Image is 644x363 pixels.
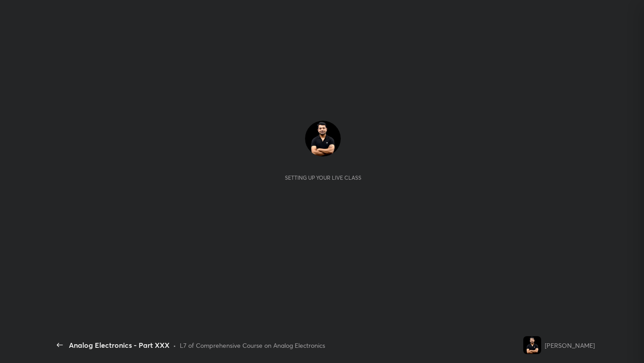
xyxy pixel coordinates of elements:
[545,341,595,350] div: [PERSON_NAME]
[305,121,341,156] img: ae2dc78aa7324196b3024b1bd2b41d2d.jpg
[285,174,361,181] div: Setting up your live class
[523,336,541,354] img: ae2dc78aa7324196b3024b1bd2b41d2d.jpg
[69,340,169,350] div: Analog Electronics - Part XXX
[180,341,325,350] div: L7 of Comprehensive Course on Analog Electronics
[173,341,176,350] div: •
